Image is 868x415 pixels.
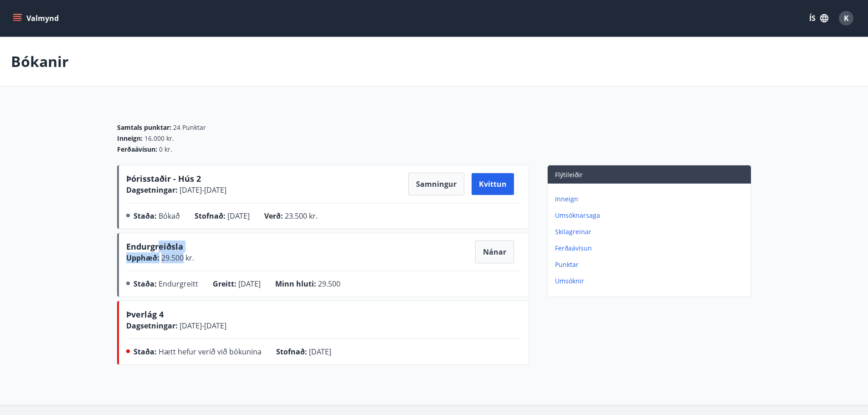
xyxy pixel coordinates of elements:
[555,211,747,220] p: Umsóknarsaga
[276,347,307,357] span: Stofnað :
[159,145,172,154] span: 0 kr.
[159,211,180,221] span: Bókað
[117,134,143,143] span: Inneign :
[11,51,69,72] p: Bókanir
[475,241,514,263] button: Nánar
[555,260,747,269] p: Punktar
[213,279,236,289] span: Greitt :
[555,227,747,236] p: Skilagreinar
[11,10,62,26] button: menu
[126,185,178,195] span: Dagsetningar :
[117,145,157,154] span: Ferðaávísun :
[126,173,201,184] span: Þórisstaðir - Hús 2
[159,347,262,357] span: Hætt hefur verið við bókunina
[238,279,261,289] span: [DATE]
[134,211,157,221] span: Staða :
[134,279,157,289] span: Staða :
[275,279,316,289] span: Minn hluti :
[309,347,331,357] span: [DATE]
[408,173,464,195] button: Samningur
[555,170,583,179] span: Flýtileiðir
[555,277,747,286] p: Umsóknir
[227,211,250,221] span: [DATE]
[555,244,747,253] p: Ferðaávísun
[195,211,226,221] span: Stofnað :
[285,211,318,221] span: 23.500 kr.
[318,279,340,289] span: 29.500
[264,211,283,221] span: Verð :
[844,13,849,23] span: K
[472,173,514,195] button: Kvittun
[178,185,226,195] span: [DATE] - [DATE]
[173,123,206,132] span: 24 Punktar
[178,321,226,331] span: [DATE] - [DATE]
[835,7,857,29] button: K
[126,253,159,263] span: Upphæð :
[126,309,164,320] span: Þverlág 4
[159,253,194,263] span: 29.500 kr.
[117,123,171,132] span: Samtals punktar :
[126,321,178,331] span: Dagsetningar :
[144,134,174,143] span: 16.000 kr.
[159,279,198,289] span: Endurgreitt
[555,195,747,204] p: Inneign
[804,10,833,26] button: ÍS
[126,241,183,256] span: Endurgreiðsla
[134,347,157,357] span: Staða :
